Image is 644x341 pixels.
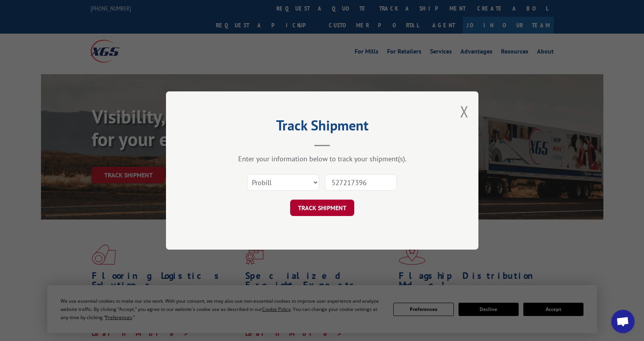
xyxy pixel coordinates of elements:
[290,200,354,216] button: TRACK SHIPMENT
[611,310,635,333] div: Open chat
[205,154,439,163] div: Enter your information below to track your shipment(s).
[460,101,469,122] button: Close modal
[205,120,439,135] h2: Track Shipment
[325,174,397,191] input: Number(s)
